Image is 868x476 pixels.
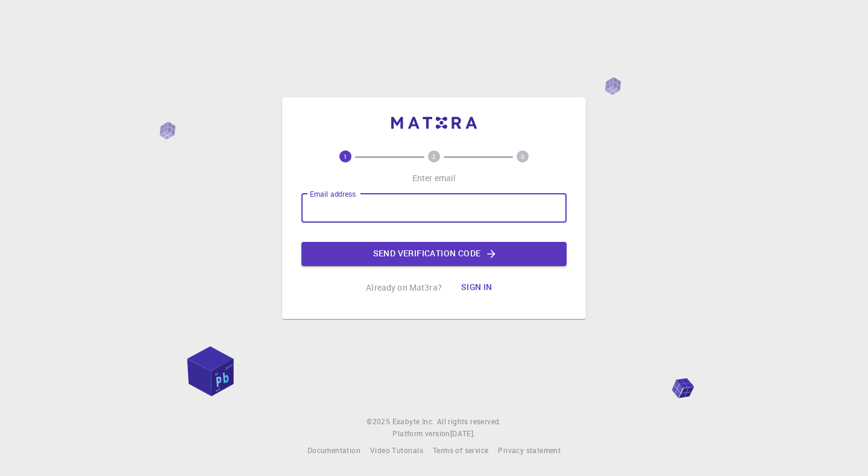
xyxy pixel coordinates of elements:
a: Documentation [307,445,360,457]
button: Send verification code [301,242,567,266]
span: All rights reserved. [437,416,502,428]
label: Email address [310,189,356,199]
span: © 2025 [366,416,392,428]
text: 3 [521,152,524,161]
span: Exabyte Inc. [392,416,435,426]
span: Platform version [392,428,450,440]
a: Privacy statement [498,445,561,457]
span: Video Tutorials [370,445,423,455]
span: Terms of service [433,445,488,455]
button: Sign in [451,276,502,300]
span: [DATE] . [450,428,476,438]
text: 1 [344,152,347,161]
p: Already on Mat3ra? [366,282,442,294]
text: 2 [432,152,436,161]
a: Terms of service [433,445,488,457]
span: Documentation [307,445,360,455]
a: Exabyte Inc. [392,416,435,428]
span: Privacy statement [498,445,561,455]
a: [DATE]. [450,428,476,440]
a: Video Tutorials [370,445,423,457]
p: Enter email [412,172,456,184]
